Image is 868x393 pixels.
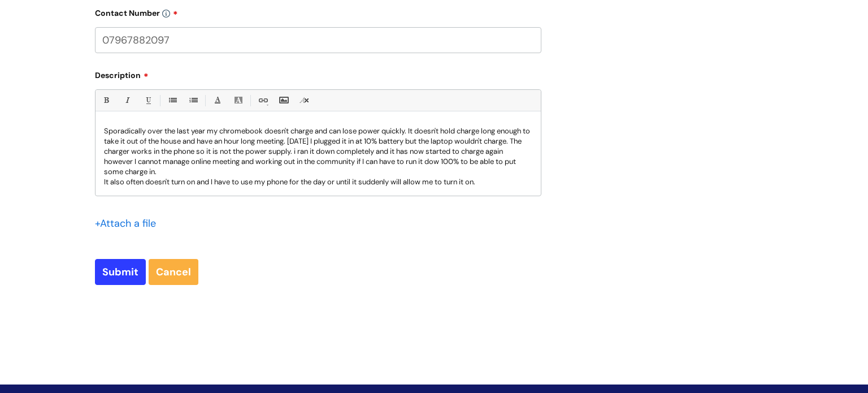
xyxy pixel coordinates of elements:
[99,93,113,107] a: Bold (Ctrl-B)
[104,126,532,177] p: Sporadically over the last year my chromebook doesn't charge and can lose power quickly. It doesn...
[231,93,245,107] a: Back Color
[276,93,290,107] a: Insert Image...
[165,93,179,107] a: • Unordered List (Ctrl-Shift-7)
[297,93,311,107] a: Remove formatting (Ctrl-\)
[255,93,270,107] a: Link
[104,177,532,187] p: It also often doesn't turn on and I have to use my phone for the day or until it suddenly will al...
[149,259,198,285] a: Cancel
[95,67,541,80] label: Description
[210,93,224,107] a: Font Color
[95,217,100,230] span: +
[162,10,170,18] img: info-icon.svg
[141,93,155,107] a: Underline(Ctrl-U)
[95,259,146,285] input: Submit
[95,5,541,18] label: Contact Number
[120,93,134,107] a: Italic (Ctrl-I)
[186,93,200,107] a: 1. Ordered List (Ctrl-Shift-8)
[95,214,163,232] div: Attach a file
